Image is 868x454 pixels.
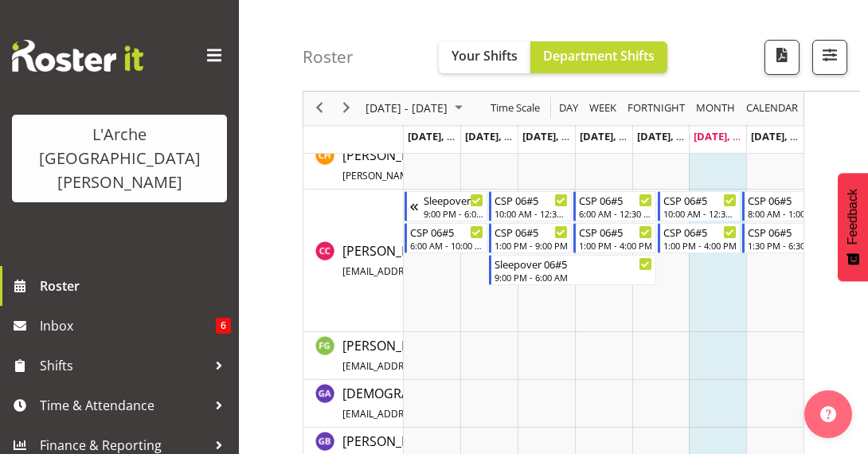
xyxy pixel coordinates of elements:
[588,99,618,119] span: Week
[342,264,501,278] span: [EMAIL_ADDRESS][DOMAIN_NAME]
[489,255,656,285] div: Crissandra Cruz"s event - Sleepover 06#5 Begin From Tuesday, September 30, 2025 at 9:00:00 PM GMT...
[748,192,821,208] div: CSP 06#5
[342,336,570,374] a: [PERSON_NAME][EMAIL_ADDRESS][DOMAIN_NAME]
[663,224,737,240] div: CSP 06#5
[342,384,565,422] a: [DEMOGRAPHIC_DATA] Catangui[EMAIL_ADDRESS][DOMAIN_NAME]
[495,207,568,220] div: 10:00 AM - 12:30 PM
[424,207,483,220] div: 9:00 PM - 6:00 AM
[303,142,404,190] td: Christopher Hill resource
[658,223,741,253] div: Crissandra Cruz"s event - CSP 06#5 Begin From Thursday, October 2, 2025 at 1:00:00 PM GMT+13:00 E...
[216,318,231,334] span: 6
[342,385,565,421] span: [DEMOGRAPHIC_DATA] Catangui
[764,40,800,75] button: Download a PDF of the roster according to the set date range.
[742,191,825,221] div: Crissandra Cruz"s event - CSP 06#5 Begin From Friday, October 3, 2025 at 8:00:00 AM GMT+13:00 End...
[748,207,821,220] div: 8:00 AM - 1:00 PM
[846,189,860,245] span: Feedback
[465,129,538,143] span: [DATE], [DATE]
[360,92,472,125] div: Sep 29 - Oct 05, 2025
[342,146,714,184] a: [PERSON_NAME][PERSON_NAME][EMAIL_ADDRESS][DOMAIN_NAME][PERSON_NAME]
[748,224,821,240] div: CSP 06#5
[489,191,572,221] div: Crissandra Cruz"s event - CSP 06#5 Begin From Tuesday, September 30, 2025 at 10:00:00 AM GMT+13:0...
[333,92,360,125] div: next period
[306,92,333,125] div: previous period
[303,332,404,380] td: Faustina Gaensicke resource
[410,239,483,252] div: 6:00 AM - 10:00 AM
[579,239,652,252] div: 1:00 PM - 4:00 PM
[663,239,737,252] div: 1:00 PM - 4:00 PM
[363,99,470,119] button: October 2025
[342,241,570,280] a: [PERSON_NAME][EMAIL_ADDRESS][DOMAIN_NAME]
[573,223,656,253] div: Crissandra Cruz"s event - CSP 06#5 Begin From Wednesday, October 1, 2025 at 1:00:00 PM GMT+13:00 ...
[452,47,518,65] span: Your Shifts
[820,406,836,422] img: help-xxl-2.png
[342,407,501,421] span: [EMAIL_ADDRESS][DOMAIN_NAME]
[663,207,737,220] div: 10:00 AM - 12:30 PM
[580,129,652,143] span: [DATE], [DATE]
[303,190,404,332] td: Crissandra Cruz resource
[557,99,580,119] span: Day
[626,99,686,119] span: Fortnight
[40,274,231,298] span: Roster
[742,223,825,253] div: Crissandra Cruz"s event - CSP 06#5 Begin From Friday, October 3, 2025 at 1:30:00 PM GMT+13:00 End...
[336,99,358,119] button: Next
[748,239,821,252] div: 1:30 PM - 6:30 PM
[342,242,570,279] span: [PERSON_NAME]
[745,99,800,119] span: calendar
[587,99,620,119] button: Timeline Week
[579,207,652,220] div: 6:00 AM - 12:30 PM
[40,354,207,378] span: Shifts
[573,191,656,221] div: Crissandra Cruz"s event - CSP 06#5 Begin From Wednesday, October 1, 2025 at 6:00:00 AM GMT+13:00 ...
[530,41,667,73] button: Department Shifts
[625,99,688,119] button: Fortnight
[342,337,570,374] span: [PERSON_NAME]
[40,393,207,417] span: Time & Attendance
[405,191,487,221] div: Crissandra Cruz"s event - Sleepover 06#5 Begin From Sunday, September 28, 2025 at 9:00:00 PM GMT+...
[495,239,568,252] div: 1:00 PM - 9:00 PM
[488,99,543,119] button: Time Scale
[410,224,483,240] div: CSP 06#5
[522,129,595,143] span: [DATE], [DATE]
[543,47,655,65] span: Department Shifts
[838,173,868,281] button: Feedback - Show survey
[579,192,652,208] div: CSP 06#5
[751,129,823,143] span: [DATE], [DATE]
[637,129,710,143] span: [DATE], [DATE]
[694,99,738,119] button: Timeline Month
[489,99,542,119] span: Time Scale
[408,129,480,143] span: [DATE], [DATE]
[303,380,404,428] td: Gay Catangui resource
[495,271,652,284] div: 9:00 PM - 6:00 AM
[694,129,766,143] span: [DATE], [DATE]
[812,40,847,75] button: Filter Shifts
[495,256,652,272] div: Sleepover 06#5
[495,192,568,208] div: CSP 06#5
[342,359,501,373] span: [EMAIL_ADDRESS][DOMAIN_NAME]
[342,147,714,183] span: [PERSON_NAME]
[489,223,572,253] div: Crissandra Cruz"s event - CSP 06#5 Begin From Tuesday, September 30, 2025 at 1:00:00 PM GMT+13:00...
[744,99,801,119] button: Month
[364,99,449,119] span: [DATE] - [DATE]
[557,99,581,119] button: Timeline Day
[658,191,741,221] div: Crissandra Cruz"s event - CSP 06#5 Begin From Thursday, October 2, 2025 at 10:00:00 AM GMT+13:00 ...
[28,123,211,194] div: L'Arche [GEOGRAPHIC_DATA][PERSON_NAME]
[342,169,651,182] span: [PERSON_NAME][EMAIL_ADDRESS][DOMAIN_NAME][PERSON_NAME]
[694,99,737,119] span: Month
[495,224,568,240] div: CSP 06#5
[663,192,737,208] div: CSP 06#5
[405,223,487,253] div: Crissandra Cruz"s event - CSP 06#5 Begin From Monday, September 29, 2025 at 6:00:00 AM GMT+13:00 ...
[12,40,143,72] img: Rosterit website logo
[439,41,530,73] button: Your Shifts
[303,48,354,66] h4: Roster
[40,314,216,338] span: Inbox
[579,224,652,240] div: CSP 06#5
[309,99,330,119] button: Previous
[424,192,483,208] div: Sleepover 06#5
